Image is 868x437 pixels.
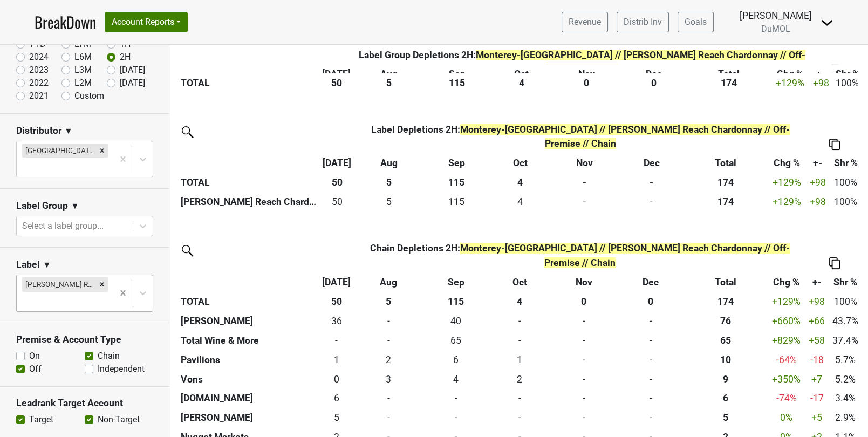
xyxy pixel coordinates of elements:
[423,153,490,173] th: Sep: activate to sort column ascending
[829,192,863,211] td: 100%
[821,16,833,29] img: Dropdown Menu
[355,153,423,173] th: Aug: activate to sort column ascending
[772,296,801,307] span: +129%
[767,408,805,428] td: 0 %
[831,64,842,75] img: Copy to clipboard
[64,125,73,138] span: ▼
[423,331,489,350] td: 65
[552,73,621,93] th: 0
[491,64,552,84] th: Oct: activate to sort column ascending
[809,195,826,209] div: +98
[618,272,684,292] th: Dec: activate to sort column ascending
[832,64,863,84] th: Shr %: activate to sort column ascending
[550,173,618,192] th: -
[29,51,49,64] label: 2024
[829,139,840,150] img: Copy to clipboard
[828,292,863,311] td: 100%
[178,272,319,292] th: &nbsp;: activate to sort column ascending
[618,331,684,350] td: 0
[354,292,423,311] th: 5
[35,11,96,33] a: BreakDown
[552,64,621,84] th: Nov: activate to sort column ascending
[550,192,618,211] td: 0
[767,331,805,350] td: +829 %
[491,73,552,93] th: 4
[767,173,806,192] td: +129 %
[319,64,354,84] th: Jul: activate to sort column ascending
[29,77,49,90] label: 2022
[322,372,352,386] div: 0
[771,64,810,84] th: Chg %: activate to sort column ascending
[354,370,423,389] td: 3
[619,153,685,173] th: Dec: activate to sort column ascending
[618,292,684,311] th: 0
[357,195,421,209] div: 5
[491,314,548,328] div: -
[620,372,681,386] div: -
[829,257,840,269] img: Copy to clipboard
[357,353,420,367] div: 2
[355,120,807,153] th: Label Depletions 2H :
[805,272,828,292] th: +-: activate to sort column ascending
[489,272,550,292] th: Oct: activate to sort column ascending
[550,292,618,311] th: 0
[178,350,319,370] th: Pavilions
[96,144,108,158] div: Remove Monterey-CA
[618,389,684,408] td: 0
[550,350,618,370] td: 0
[776,78,804,88] span: +129%
[550,311,618,331] td: 0
[686,372,764,386] div: 9
[490,192,551,211] td: 4
[319,192,355,211] td: 50
[423,64,491,84] th: Sep: activate to sort column ascending
[806,153,829,173] th: +-: activate to sort column ascending
[619,192,685,211] td: 0
[74,51,92,64] label: L6M
[828,370,863,389] td: 5.2%
[460,124,790,149] span: Monterey-[GEOGRAPHIC_DATA] // [PERSON_NAME] Reach Chardonnay // Off-Premise // Chain
[810,64,832,84] th: +-: activate to sort column ascending
[178,122,195,140] img: filter
[621,195,681,209] div: -
[687,73,771,93] th: 174
[767,350,805,370] td: -64 %
[491,372,548,386] div: 2
[686,314,764,328] div: 76
[828,408,863,428] td: 2.9%
[357,333,420,347] div: -
[178,241,195,258] img: filter
[685,153,767,173] th: Total: activate to sort column ascending
[120,77,145,90] label: [DATE]
[828,350,863,370] td: 5.7%
[620,73,687,93] th: 0
[16,398,153,409] h3: Leadrank Target Account
[178,408,319,428] th: [PERSON_NAME]
[617,12,669,32] a: Distrib Inv
[678,12,714,32] a: Goals
[620,314,681,328] div: -
[354,238,805,272] th: Chain Depletions 2H :
[354,350,423,370] td: 2
[686,353,764,367] div: 10
[423,311,489,331] td: 40
[98,413,140,426] label: Non-Target
[828,389,863,408] td: 3.4%
[552,411,615,425] div: -
[355,192,423,211] td: 5
[552,391,615,405] div: -
[322,314,352,328] div: 36
[319,311,354,331] td: 36
[619,173,685,192] th: -
[354,408,423,428] td: 0
[808,372,825,386] div: +7
[618,311,684,331] td: 0
[491,353,548,367] div: 1
[120,51,131,64] label: 2H
[767,370,805,389] td: +350 %
[550,331,618,350] td: 0
[423,173,490,192] th: 115
[476,49,805,74] span: Monterey-[GEOGRAPHIC_DATA] // [PERSON_NAME] Reach Chardonnay // Off-Premise // Chain
[423,272,489,292] th: Sep: activate to sort column ascending
[489,311,550,331] td: 0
